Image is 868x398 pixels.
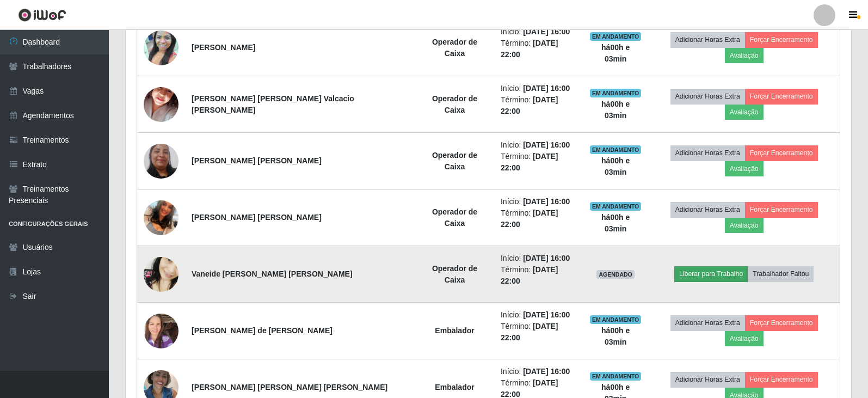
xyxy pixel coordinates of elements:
time: [DATE] 16:00 [523,84,570,93]
strong: há 00 h e 03 min [601,100,630,120]
button: Adicionar Horas Extra [670,315,745,330]
li: Início: [501,196,576,207]
strong: [PERSON_NAME] [PERSON_NAME] Valcacio [PERSON_NAME] [192,94,354,114]
span: EM ANDAMENTO [590,372,642,381]
time: [DATE] 16:00 [523,367,570,376]
strong: Operador de Caixa [432,264,477,284]
li: Início: [501,139,576,151]
span: EM ANDAMENTO [590,202,642,211]
img: 1673461881907.jpeg [144,74,178,136]
li: Início: [501,366,576,377]
button: Avaliação [725,331,764,346]
button: Adicionar Horas Extra [670,202,745,217]
span: EM ANDAMENTO [590,89,642,97]
span: EM ANDAMENTO [590,145,642,154]
button: Forçar Encerramento [745,89,818,104]
li: Início: [501,253,576,264]
strong: Vaneide [PERSON_NAME] [PERSON_NAME] [192,270,353,278]
li: Término: [501,264,576,287]
img: CoreUI Logo [18,8,66,22]
time: [DATE] 16:00 [523,27,570,36]
button: Trabalhador Faltou [748,266,814,281]
img: 1704989686512.jpeg [144,187,178,249]
span: EM ANDAMENTO [590,32,642,41]
strong: Operador de Caixa [432,207,477,228]
strong: Operador de Caixa [432,94,477,114]
button: Forçar Encerramento [745,372,818,387]
span: AGENDADO [596,270,635,279]
li: Término: [501,151,576,174]
strong: [PERSON_NAME] [PERSON_NAME] [192,213,322,222]
button: Liberar para Trabalho [674,266,748,281]
button: Avaliação [725,161,764,176]
img: 1698344474224.jpeg [144,308,178,354]
img: 1650687338616.jpeg [144,17,178,79]
strong: há 00 h e 03 min [601,156,630,176]
strong: Operador de Caixa [432,38,477,58]
button: Avaliação [725,105,764,120]
li: Início: [501,309,576,321]
time: [DATE] 16:00 [523,197,570,206]
strong: [PERSON_NAME] [192,43,255,52]
li: Término: [501,38,576,60]
strong: [PERSON_NAME] de [PERSON_NAME] [192,326,333,335]
button: Forçar Encerramento [745,32,818,47]
button: Adicionar Horas Extra [670,372,745,387]
button: Avaliação [725,218,764,233]
img: 1701346720849.jpeg [144,124,178,198]
time: [DATE] 16:00 [523,254,570,262]
strong: [PERSON_NAME] [PERSON_NAME] [192,156,322,165]
strong: [PERSON_NAME] [PERSON_NAME] [PERSON_NAME] [192,383,387,391]
button: Avaliação [725,48,764,63]
strong: Embalador [435,326,474,335]
button: Forçar Encerramento [745,202,818,217]
li: Término: [501,321,576,344]
button: Adicionar Horas Extra [670,32,745,47]
time: [DATE] 16:00 [523,310,570,319]
time: [DATE] 16:00 [523,140,570,149]
li: Início: [501,26,576,38]
button: Forçar Encerramento [745,145,818,161]
li: Término: [501,207,576,230]
li: Início: [501,83,576,94]
strong: há 00 h e 03 min [601,326,630,346]
strong: há 00 h e 03 min [601,43,630,63]
strong: há 00 h e 03 min [601,213,630,233]
img: 1735568187482.jpeg [144,236,178,312]
button: Forçar Encerramento [745,315,818,330]
span: EM ANDAMENTO [590,315,642,324]
button: Adicionar Horas Extra [670,145,745,161]
strong: Embalador [435,383,474,391]
button: Adicionar Horas Extra [670,89,745,104]
strong: Operador de Caixa [432,151,477,171]
li: Término: [501,94,576,117]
